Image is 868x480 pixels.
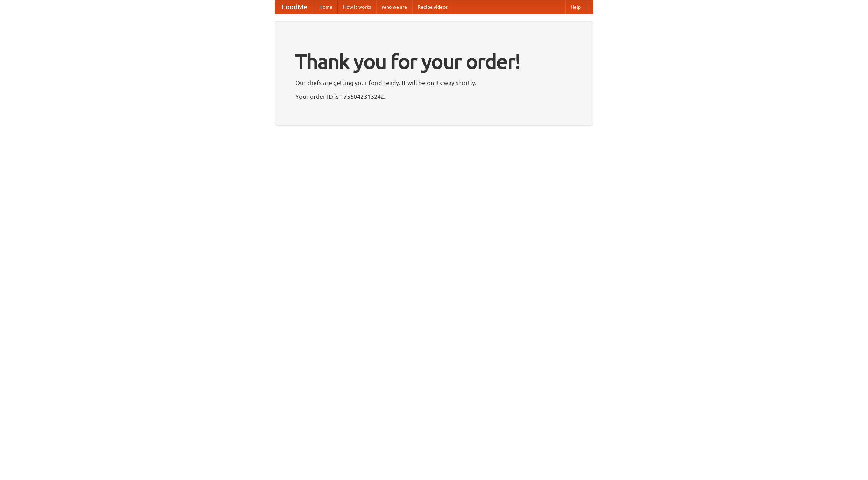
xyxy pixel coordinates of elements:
p: Your order ID is 1755042313242. [295,91,573,101]
a: FoodMe [275,0,314,14]
p: Our chefs are getting your food ready. It will be on its way shortly. [295,78,573,88]
a: Recipe videos [412,0,453,14]
a: How it works [338,0,376,14]
a: Home [314,0,338,14]
h1: Thank you for your order! [295,45,573,78]
a: Who we are [376,0,412,14]
a: Help [565,0,586,14]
